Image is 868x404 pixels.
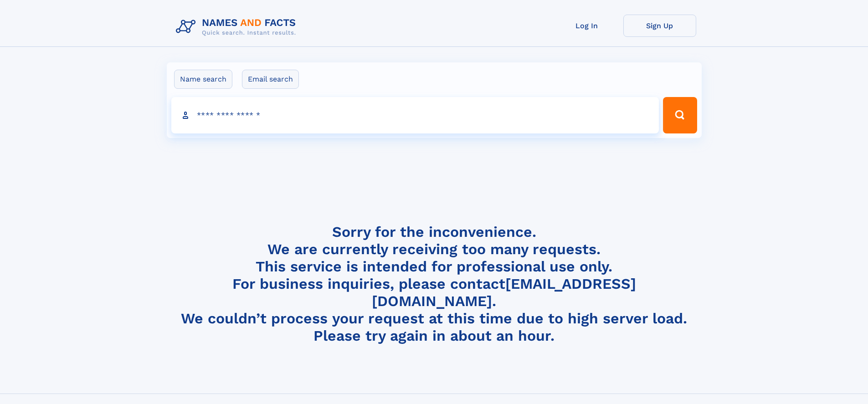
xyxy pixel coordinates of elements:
[550,15,623,37] a: Log In
[172,223,696,345] h4: Sorry for the inconvenience. We are currently receiving too many requests. This service is intend...
[171,97,659,133] input: search input
[372,275,636,310] a: [EMAIL_ADDRESS][DOMAIN_NAME]
[172,15,303,39] img: Logo Names and Facts
[242,70,299,89] label: Email search
[623,15,696,37] a: Sign Up
[663,97,697,133] button: Search Button
[174,70,232,89] label: Name search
